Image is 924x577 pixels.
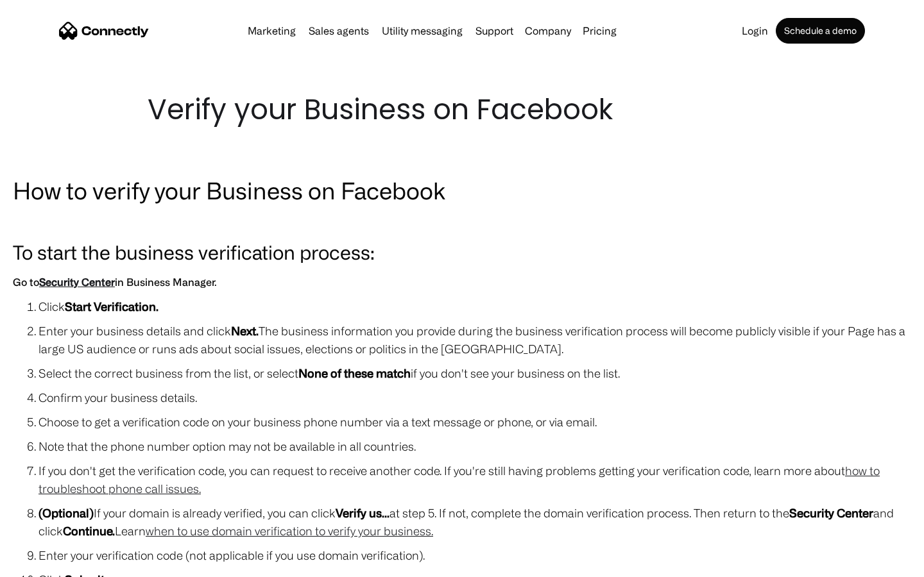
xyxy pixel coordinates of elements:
h1: Verify your Business on Facebook [148,90,776,130]
h2: How to verify your Business on Facebook [13,174,911,206]
li: If you don't get the verification code, you can request to receive another code. If you're still ... [38,462,911,498]
strong: Start Verification. [65,300,158,313]
li: Confirm your business details. [38,389,911,406]
p: ‍ [13,213,911,231]
h3: To start the business verification process: [13,237,911,267]
a: when to use domain verification to verify your business. [146,524,433,537]
a: Support [470,26,518,36]
li: Note that the phone number option may not be available in all countries. [38,437,911,455]
li: Enter your verification code (not applicable if you use domain verification). [38,546,911,564]
strong: Next. [231,324,259,337]
a: Marketing [243,26,301,36]
a: Schedule a demo [776,18,865,44]
strong: (Optional) [38,506,94,519]
a: Login [737,26,773,36]
strong: Continue. [63,524,115,537]
a: Pricing [577,26,622,36]
div: Company [525,22,571,40]
strong: Security Center [789,506,873,519]
strong: Verify us... [336,506,389,519]
li: Select the correct business from the list, or select if you don't see your business on the list. [38,364,911,382]
aside: Language selected: English [13,555,77,573]
ul: Language list [26,555,77,573]
li: If your domain is already verified, you can click at step 5. If not, complete the domain verifica... [38,504,911,540]
a: Sales agents [304,26,374,36]
li: Click [38,297,911,315]
h6: Go to in Business Manager. [13,273,911,291]
a: Utility messaging [377,26,468,36]
li: Choose to get a verification code on your business phone number via a text message or phone, or v... [38,413,911,431]
strong: None of these match [298,367,411,380]
li: Enter your business details and click The business information you provide during the business ve... [38,322,911,358]
a: Security Center [39,276,115,288]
